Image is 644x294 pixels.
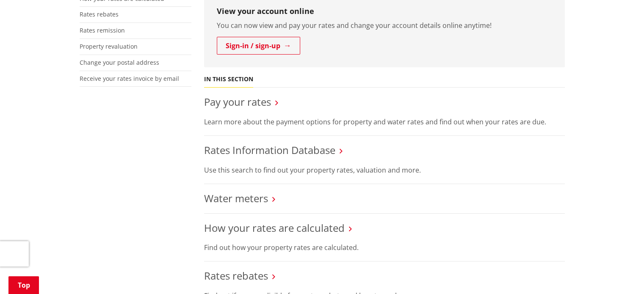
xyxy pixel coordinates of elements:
a: Rates remission [80,26,125,34]
p: Use this search to find out your property rates, valuation and more. [204,165,565,175]
a: Rates rebates [80,10,119,18]
p: Find out how your property rates are calculated. [204,242,565,253]
a: Property revaluation [80,42,138,50]
iframe: Messenger Launcher [605,258,636,289]
a: Sign-in / sign-up [217,37,300,55]
a: Receive your rates invoice by email [80,74,179,82]
h3: View your account online [217,7,552,16]
a: Top [8,276,39,294]
a: Pay your rates [204,95,271,109]
p: Learn more about the payment options for property and water rates and find out when your rates ar... [204,117,565,127]
a: Rates Information Database [204,143,335,157]
a: Water meters [204,191,268,205]
h5: In this section [204,76,253,83]
a: How your rates are calculated [204,221,345,235]
a: Change your postal address [80,58,159,66]
a: Rates rebates [204,269,268,283]
p: You can now view and pay your rates and change your account details online anytime! [217,20,552,30]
